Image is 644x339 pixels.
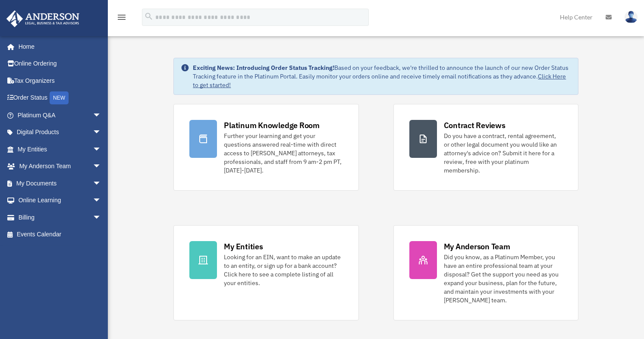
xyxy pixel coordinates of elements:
[6,192,114,209] a: Online Learningarrow_drop_down
[224,253,342,287] div: Looking for an EIN, want to make an update to an entity, or sign up for a bank account? Click her...
[193,72,566,89] a: Click Here to get started!
[6,141,114,158] a: My Entitiesarrow_drop_down
[193,63,571,89] div: Based on your feedback, we're thrilled to announce the launch of our new Order Status Tracking fe...
[93,124,110,141] span: arrow_drop_down
[224,120,320,131] div: Platinum Knowledge Room
[444,120,506,131] div: Contract Reviews
[6,72,114,89] a: Tax Organizers
[444,253,562,304] div: Did you know, as a Platinum Member, you have an entire professional team at your disposal? Get th...
[224,241,263,252] div: My Entities
[6,209,114,226] a: Billingarrow_drop_down
[6,124,114,141] a: Digital Productsarrow_drop_down
[193,64,334,72] strong: Exciting News: Introducing Order Status Tracking!
[93,192,110,210] span: arrow_drop_down
[6,158,114,175] a: My Anderson Teamarrow_drop_down
[6,175,114,192] a: My Documentsarrow_drop_down
[224,132,342,175] div: Further your learning and get your questions answered real-time with direct access to [PERSON_NAM...
[144,12,154,21] i: search
[6,107,114,124] a: Platinum Q&Aarrow_drop_down
[6,226,114,243] a: Events Calendar
[4,10,82,27] img: Anderson Advisors Platinum Portal
[116,15,127,22] a: menu
[93,107,110,124] span: arrow_drop_down
[50,91,69,104] div: NEW
[444,241,510,252] div: My Anderson Team
[6,55,114,72] a: Online Ordering
[393,104,578,191] a: Contract Reviews Do you have a contract, rental agreement, or other legal document you would like...
[93,209,110,226] span: arrow_drop_down
[173,104,358,191] a: Platinum Knowledge Room Further your learning and get your questions answered real-time with dire...
[625,11,638,23] img: User Pic
[116,12,127,22] i: menu
[6,38,110,55] a: Home
[173,225,358,320] a: My Entities Looking for an EIN, want to make an update to an entity, or sign up for a bank accoun...
[93,175,110,192] span: arrow_drop_down
[444,132,562,175] div: Do you have a contract, rental agreement, or other legal document you would like an attorney's ad...
[93,158,110,176] span: arrow_drop_down
[393,225,578,320] a: My Anderson Team Did you know, as a Platinum Member, you have an entire professional team at your...
[6,89,114,107] a: Order StatusNEW
[93,141,110,158] span: arrow_drop_down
